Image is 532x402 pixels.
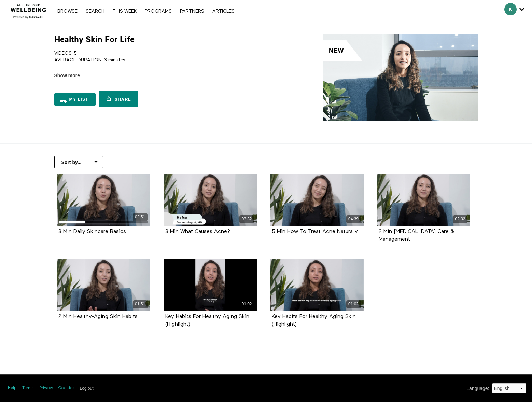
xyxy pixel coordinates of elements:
a: 2 Min Healthy-Aging Skin Habits 01:51 [57,259,150,311]
a: THIS WEEK [109,9,140,14]
a: Cookies [58,385,74,391]
a: Key Habits For Healthy Aging Skin (Highlight) [165,314,249,327]
a: 3 Min What Causes Acne? 03:32 [164,174,257,226]
div: 04:39 [346,215,361,223]
span: Show more [54,72,80,79]
a: 2 Min [MEDICAL_DATA] Care & Management [379,229,454,242]
a: Terms [22,385,34,391]
button: My list [54,93,96,106]
a: 5 Min How To Treat Acne Naturally 04:39 [270,174,364,226]
a: Share [99,91,138,107]
div: 03:32 [239,215,254,223]
a: Browse [54,9,81,14]
a: ARTICLES [209,9,238,14]
a: Key Habits For Healthy Aging Skin (Highlight) 01:02 [164,259,257,311]
p: VIDEOS: 5 AVERAGE DURATION: 3 minutes [54,50,264,64]
nav: Primary [54,8,238,14]
a: 2 Min Eczema Care & Management 02:02 [377,174,471,226]
div: 02:02 [453,215,467,223]
h1: Healthy Skin For Life [54,34,135,45]
a: 3 Min Daily Skincare Basics 02:51 [57,174,150,226]
a: Privacy [39,385,53,391]
div: 01:51 [133,300,148,308]
div: 01:02 [239,300,254,308]
a: Help [8,385,17,391]
img: Healthy Skin For Life [323,34,478,121]
strong: 2 Min Eczema Care & Management [379,229,454,242]
a: 5 Min How To Treat Acne Naturally [272,229,358,234]
a: 3 Min Daily Skincare Basics [58,229,126,234]
a: 2 Min Healthy-Aging Skin Habits [58,314,138,319]
strong: 2 Min Healthy-Aging Skin Habits [58,314,138,319]
a: Key Habits For Healthy Aging Skin (Highlight) [272,314,356,327]
a: Search [82,9,108,14]
a: PARTNERS [177,9,208,14]
a: Key Habits For Healthy Aging Skin (Highlight) 01:02 [270,259,364,311]
a: 3 Min What Causes Acne? [165,229,230,234]
label: Language : [466,385,489,392]
a: PROGRAMS [141,9,175,14]
strong: Key Habits For Healthy Aging Skin (Highlight) [165,314,249,327]
strong: Key Habits For Healthy Aging Skin (Highlight) [272,314,356,327]
input: Log out [80,386,94,391]
div: 01:02 [346,300,361,308]
div: 02:51 [133,213,148,221]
